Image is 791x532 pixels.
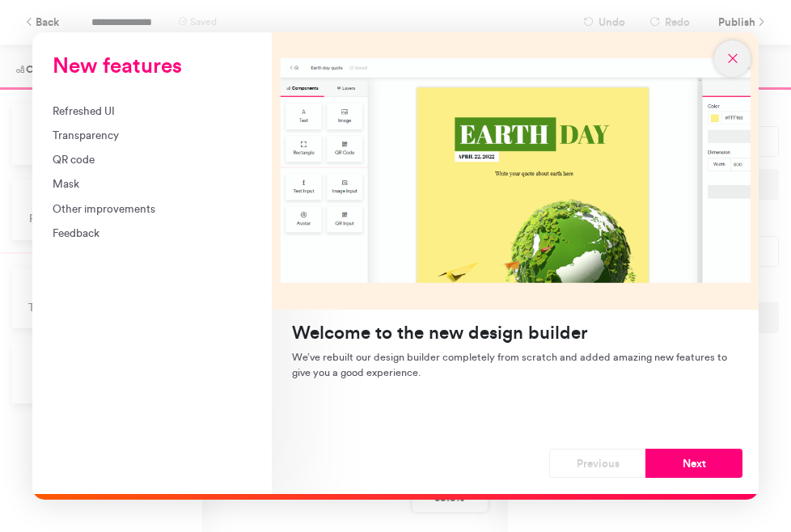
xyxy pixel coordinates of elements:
button: Previous [549,449,646,478]
div: Mask [53,175,252,192]
div: Other improvements [53,201,252,217]
div: QR code [53,151,252,167]
div: Feedback [53,225,252,241]
button: Next [645,449,742,478]
h3: New features [53,53,252,78]
div: Refreshed UI [53,103,252,119]
p: We’ve rebuilt our design builder completely from scratch and added amazing new features to give y... [292,349,738,380]
div: Transparency [53,127,252,143]
div: New features [32,32,759,500]
div: Navigation button [549,449,742,478]
h4: Welcome to the new design builder [292,322,738,344]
